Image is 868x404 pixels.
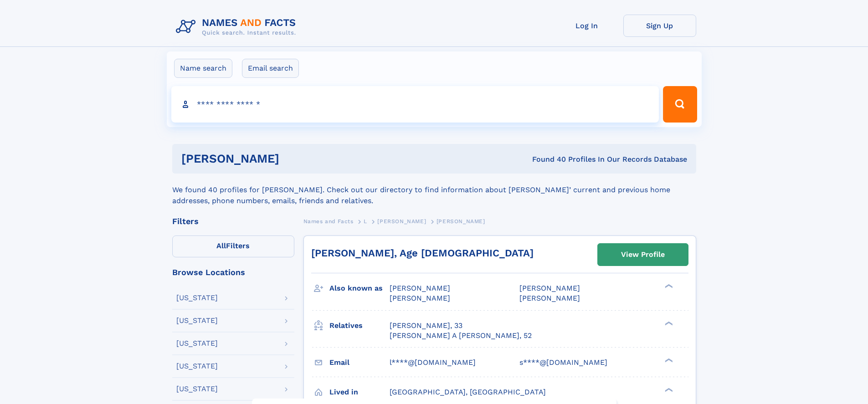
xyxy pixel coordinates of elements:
span: [PERSON_NAME] [390,284,450,292]
span: [PERSON_NAME] [390,294,450,302]
img: Logo Names and Facts [172,15,303,39]
div: Filters [172,217,294,225]
label: Name search [174,59,232,78]
span: All [216,241,226,250]
a: [PERSON_NAME], Age [DEMOGRAPHIC_DATA] [311,247,534,259]
span: [PERSON_NAME] [377,218,426,225]
div: ❯ [663,357,673,363]
span: L [364,218,367,225]
a: [PERSON_NAME], 33 [390,321,462,331]
label: Filters [172,235,294,257]
div: ❯ [663,320,673,326]
label: Email search [242,59,299,78]
a: Sign Up [623,15,696,37]
div: [US_STATE] [176,363,218,370]
a: Names and Facts [303,215,354,227]
span: [GEOGRAPHIC_DATA], [GEOGRAPHIC_DATA] [390,388,546,396]
h1: [PERSON_NAME] [181,153,406,164]
div: [US_STATE] [176,385,218,393]
a: [PERSON_NAME] A [PERSON_NAME], 52 [390,331,532,341]
span: [PERSON_NAME] [519,284,580,292]
a: View Profile [598,244,688,266]
h3: Also known as [329,281,390,296]
div: [US_STATE] [176,340,218,347]
div: ❯ [663,387,673,393]
a: [PERSON_NAME] [377,215,426,227]
span: [PERSON_NAME] [519,294,580,302]
div: [US_STATE] [176,294,218,302]
input: search input [171,86,659,123]
div: [US_STATE] [176,317,218,324]
h3: Email [329,355,390,370]
div: We found 40 profiles for [PERSON_NAME]. Check out our directory to find information about [PERSON... [172,174,696,206]
div: Browse Locations [172,268,294,276]
h3: Relatives [329,318,390,333]
a: L [364,215,367,227]
span: [PERSON_NAME] [437,218,485,225]
div: Found 40 Profiles In Our Records Database [406,154,687,164]
h3: Lived in [329,384,390,400]
button: Search Button [663,86,697,123]
div: View Profile [621,244,665,265]
div: ❯ [663,283,673,289]
a: Log In [550,15,623,37]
